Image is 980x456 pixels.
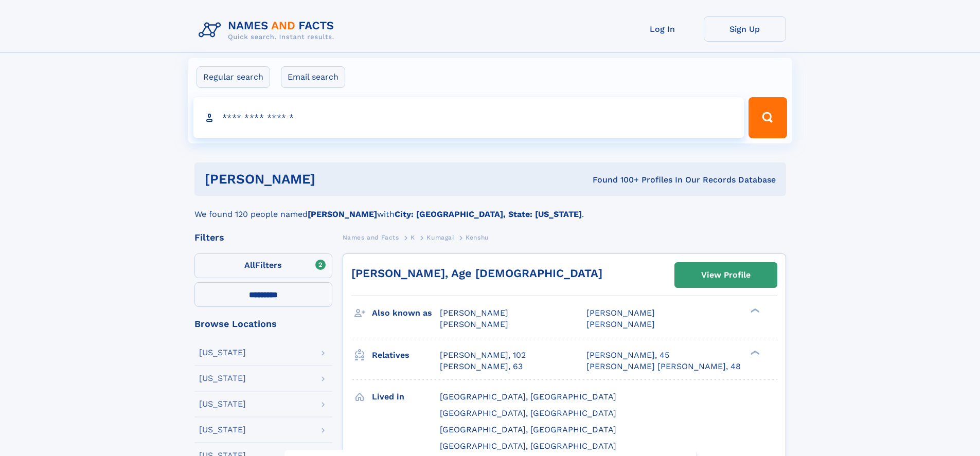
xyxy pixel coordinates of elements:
[205,173,454,186] h1: [PERSON_NAME]
[199,400,246,408] div: [US_STATE]
[194,233,332,242] div: Filters
[343,231,399,244] a: Names and Facts
[199,426,246,434] div: [US_STATE]
[395,209,582,219] b: City: [GEOGRAPHIC_DATA], State: [US_STATE]
[426,231,454,244] a: Kumagai
[586,319,655,329] span: [PERSON_NAME]
[675,263,777,287] a: View Profile
[586,361,741,372] a: [PERSON_NAME] [PERSON_NAME], 48
[454,174,776,186] div: Found 100+ Profiles In Our Records Database
[440,361,523,372] a: [PERSON_NAME], 63
[244,260,255,270] span: All
[440,308,508,318] span: [PERSON_NAME]
[440,319,508,329] span: [PERSON_NAME]
[194,319,332,329] div: Browse Locations
[372,388,440,406] h3: Lived in
[194,16,343,44] img: Logo Names and Facts
[440,425,616,434] span: [GEOGRAPHIC_DATA], [GEOGRAPHIC_DATA]
[199,374,246,382] div: [US_STATE]
[199,349,246,357] div: [US_STATE]
[193,97,744,138] input: search input
[704,16,786,42] a: Sign Up
[351,267,602,280] a: [PERSON_NAME], Age [DEMOGRAPHIC_DATA]
[372,304,440,322] h3: Also known as
[440,350,526,361] a: [PERSON_NAME], 102
[701,263,751,287] div: View Profile
[466,234,489,241] span: Kenshu
[426,234,454,241] span: Kumagai
[411,231,415,244] a: K
[749,97,787,138] button: Search Button
[440,392,616,402] span: [GEOGRAPHIC_DATA], [GEOGRAPHIC_DATA]
[748,307,760,314] div: ❯
[586,350,669,361] a: [PERSON_NAME], 45
[281,66,345,88] label: Email search
[372,346,440,364] h3: Relatives
[440,408,616,418] span: [GEOGRAPHIC_DATA], [GEOGRAPHIC_DATA]
[194,196,786,221] div: We found 120 people named with .
[621,16,704,42] a: Log In
[308,209,377,219] b: [PERSON_NAME]
[197,66,270,88] label: Regular search
[440,441,616,451] span: [GEOGRAPHIC_DATA], [GEOGRAPHIC_DATA]
[586,308,655,318] span: [PERSON_NAME]
[748,349,760,356] div: ❯
[411,234,415,241] span: K
[194,253,332,278] label: Filters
